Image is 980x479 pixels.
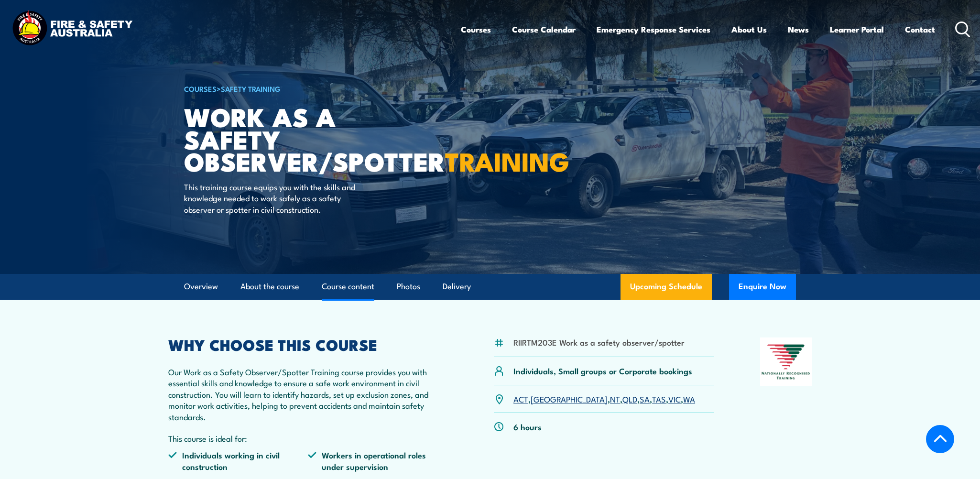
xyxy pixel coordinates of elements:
li: Individuals working in civil construction [168,449,308,472]
a: NT [610,393,620,404]
a: ACT [513,393,528,404]
a: SA [640,393,650,404]
a: Contact [905,17,935,42]
a: Course content [322,274,374,299]
a: COURSES [184,83,217,94]
a: Learner Portal [830,17,884,42]
a: WA [683,393,695,404]
a: Safety Training [221,83,281,94]
a: Course Calendar [512,17,576,42]
a: Emergency Response Services [597,17,710,42]
a: Photos [397,274,420,299]
a: Courses [461,17,491,42]
button: Enquire Now [729,274,796,300]
p: This training course equips you with the skills and knowledge needed to work safely as a safety o... [184,181,359,215]
p: Individuals, Small groups or Corporate bookings [513,365,692,376]
p: , , , , , , , [513,393,695,404]
a: About the course [240,274,299,299]
a: [GEOGRAPHIC_DATA] [531,393,608,404]
img: Nationally Recognised Training logo. [760,337,812,386]
li: Workers in operational roles under supervision [308,449,447,472]
a: QLD [622,393,637,404]
a: Overview [184,274,218,299]
a: Delivery [443,274,471,299]
a: Upcoming Schedule [621,274,712,300]
strong: TRAINING [445,141,569,180]
h6: > [184,83,420,94]
h1: Work as a Safety Observer/Spotter [184,105,420,172]
p: Our Work as a Safety Observer/Spotter Training course provides you with essential skills and know... [168,366,447,422]
a: TAS [652,393,666,404]
p: This course is ideal for: [168,433,447,444]
li: RIIRTM203E Work as a safety observer/spotter [513,337,685,348]
a: News [788,17,809,42]
a: VIC [668,393,681,404]
p: 6 hours [513,421,542,432]
h2: WHY CHOOSE THIS COURSE [168,337,447,351]
a: About Us [731,17,767,42]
